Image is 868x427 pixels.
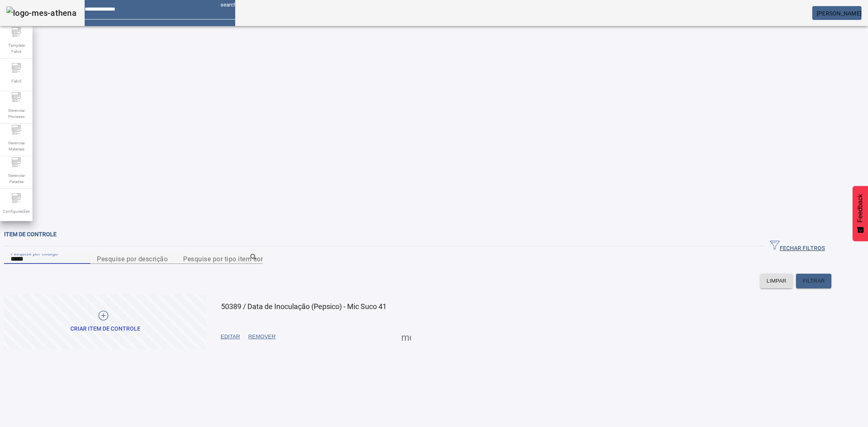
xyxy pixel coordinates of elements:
span: Gerenciar Processo [4,105,28,122]
span: Fabril [9,76,24,87]
span: REMOVER [248,333,275,341]
button: FECHAR FILTROS [763,239,831,254]
span: [PERSON_NAME] [817,10,861,17]
img: logo-mes-athena [7,7,77,20]
button: LIMPAR [760,274,793,288]
span: LIMPAR [767,277,787,285]
span: FECHAR FILTROS [770,240,825,253]
span: EDITAR [221,333,240,341]
span: 50389 / Data de Inoculação (Pepsico) - Mic Suco 41 [221,302,387,311]
span: Item de controle [4,231,57,237]
button: Feedback - Mostrar pesquisa [853,186,868,241]
span: Feedback [857,194,864,222]
mat-label: Pesquise por Código [11,251,58,256]
mat-label: Pesquise por tipo item controle [183,255,278,263]
span: Configurações [0,206,32,217]
div: Criar item de controle [70,325,140,333]
button: Mais [399,329,413,344]
button: EDITAR [216,329,244,344]
mat-label: Pesquise por descrição [97,255,168,263]
button: REMOVER [244,329,280,344]
button: Criar item de controle [4,294,206,349]
button: FILTRAR [796,274,831,288]
input: Number [183,254,256,264]
span: Gerenciar Materiais [4,137,28,155]
span: Template Fabril [4,40,28,57]
span: Gerenciar Paradas [4,170,28,187]
span: FILTRAR [802,277,825,285]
